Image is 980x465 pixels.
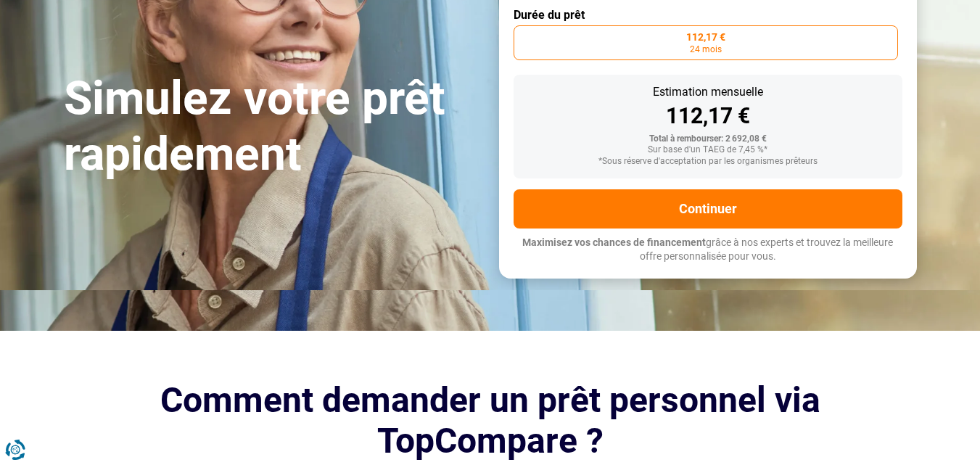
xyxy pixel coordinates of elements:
[64,71,482,183] h1: Simulez votre prêt rapidement
[514,8,902,22] label: Durée du prêt
[690,45,722,54] span: 24 mois
[686,32,725,42] span: 112,17 €
[514,236,902,264] p: grâce à nos experts et trouvez la meilleure offre personnalisée pour vous.
[525,134,891,144] div: Total à rembourser: 2 692,08 €
[525,157,891,167] div: *Sous réserve d'acceptation par les organismes prêteurs
[514,189,902,229] button: Continuer
[522,236,706,248] span: Maximisez vos chances de financement
[525,105,891,127] div: 112,17 €
[525,145,891,155] div: Sur base d'un TAEG de 7,45 %*
[525,86,891,98] div: Estimation mensuelle
[86,380,895,460] h2: Comment demander un prêt personnel via TopCompare ?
